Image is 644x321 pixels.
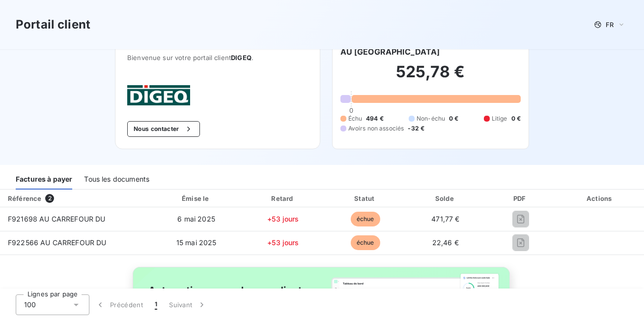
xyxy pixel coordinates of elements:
[231,54,252,62] span: DIGEQ
[351,212,380,226] span: échue
[8,194,41,202] div: Référence
[340,62,521,92] h2: 525,78 €
[89,294,149,315] button: Précédent
[348,114,363,123] span: Échu
[163,294,213,315] button: Suivant
[558,193,642,203] div: Actions
[432,238,459,247] span: 22,46 €
[267,238,299,247] span: +53 jours
[8,238,106,247] span: F922566 AU CARREFOUR DU
[244,193,323,203] div: Retard
[511,114,521,123] span: 0 €
[267,215,299,223] span: +53 jours
[177,215,215,223] span: 6 mai 2025
[16,16,90,33] h3: Portail client
[348,124,404,133] span: Avoirs non associés
[8,215,105,223] span: F921698 AU CARREFOUR DU
[340,46,440,58] h6: AU [GEOGRAPHIC_DATA]
[155,300,157,310] span: 1
[366,114,384,123] span: 494 €
[417,114,445,123] span: Non-échu
[351,235,380,250] span: échue
[349,106,353,114] span: 0
[492,114,507,123] span: Litige
[449,114,458,123] span: 0 €
[176,238,217,247] span: 15 mai 2025
[408,124,424,133] span: -32 €
[16,169,72,190] div: Factures à payer
[127,85,190,105] img: Company logo
[606,21,614,29] span: FR
[487,193,554,203] div: PDF
[24,300,36,310] span: 100
[408,193,483,203] div: Solde
[127,54,308,62] span: Bienvenue sur votre portail client .
[327,193,404,203] div: Statut
[127,121,200,137] button: Nous contacter
[153,193,240,203] div: Émise le
[149,294,163,315] button: 1
[45,194,54,203] span: 2
[84,169,149,190] div: Tous les documents
[431,215,459,223] span: 471,77 €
